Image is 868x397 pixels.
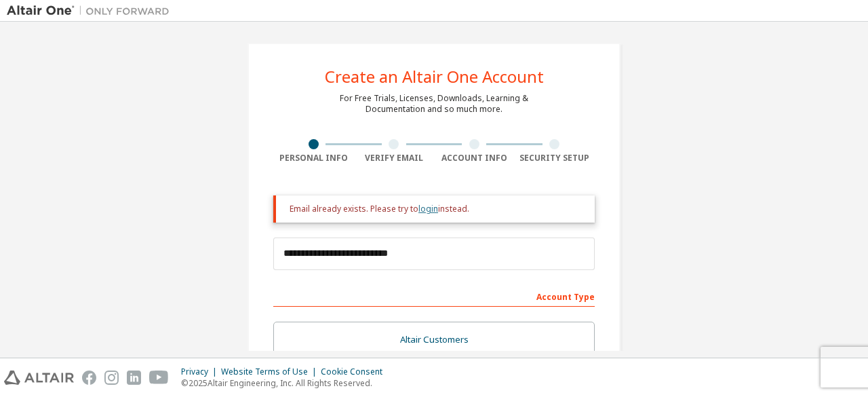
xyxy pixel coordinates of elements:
a: login [418,203,438,214]
div: Account Type [273,285,595,307]
img: Altair One [7,4,176,18]
div: Personal Info [273,153,354,164]
img: linkedin.svg [127,371,141,385]
div: Website Terms of Use [221,366,321,377]
div: Security Setup [515,153,595,164]
div: Altair Customers [282,330,586,349]
div: For Free Trials, Licenses, Downloads, Learning & Documentation and so much more. [340,93,528,115]
div: For existing customers looking to access software downloads, HPC resources, community, trainings ... [282,349,586,371]
div: Account Info [434,153,515,164]
div: Privacy [181,366,221,377]
img: facebook.svg [82,371,96,385]
img: instagram.svg [104,371,119,385]
img: altair_logo.svg [4,371,74,385]
p: © 2025 Altair Engineering, Inc. All Rights Reserved. [181,377,391,389]
div: Email already exists. Please try to instead. [290,204,584,214]
div: Create an Altair One Account [325,69,544,85]
img: youtube.svg [149,371,169,385]
div: Cookie Consent [321,366,391,377]
div: Verify Email [354,153,435,164]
